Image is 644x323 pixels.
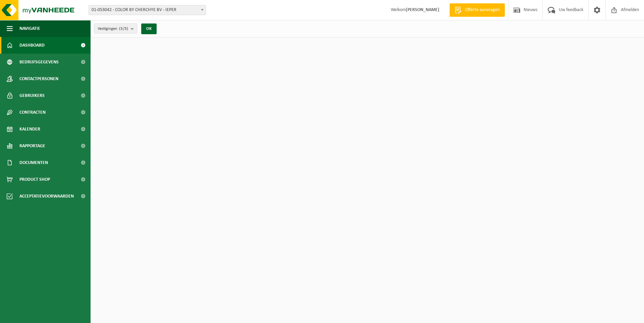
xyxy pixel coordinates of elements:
a: Offerte aanvragen [449,3,505,17]
span: Navigatie [19,20,40,37]
span: Dashboard [19,37,45,54]
span: Product Shop [19,171,50,188]
strong: [PERSON_NAME] [406,7,439,12]
span: Offerte aanvragen [463,7,501,13]
span: Rapportage [19,138,45,154]
button: OK [141,23,157,34]
span: 01-053042 - COLOR BY CHERCHYE BV - IEPER [89,5,206,15]
span: Acceptatievoorwaarden [19,188,74,205]
span: Documenten [19,154,48,171]
span: Gebruikers [19,87,45,104]
button: Vestigingen(3/3) [94,23,137,34]
span: Vestigingen [98,24,128,34]
span: Contactpersonen [19,70,58,87]
span: Contracten [19,104,46,121]
count: (3/3) [119,26,128,31]
span: 01-053042 - COLOR BY CHERCHYE BV - IEPER [89,5,206,15]
span: Kalender [19,121,40,138]
span: Bedrijfsgegevens [19,54,59,70]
